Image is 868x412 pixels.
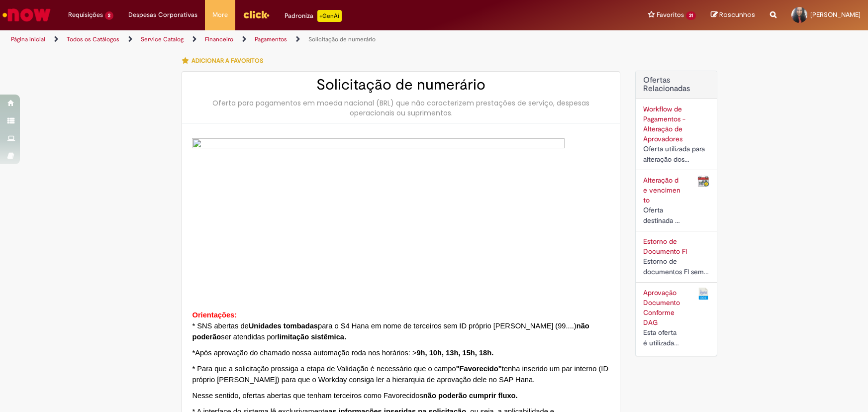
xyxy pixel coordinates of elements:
[192,57,263,65] span: Adicionar a Favoritos
[643,288,680,327] a: Aprovação Documento Conforme DAG
[192,322,589,341] span: * SNS abertas de para o S4 Hana em nome de terceiros sem ID próprio [PERSON_NAME] (99....) ser at...
[643,256,709,277] div: Estorno de documentos FI sem partidas compensadas
[192,138,565,290] img: sys_attachment.do
[182,50,269,71] button: Adicionar a Favoritos
[243,7,270,22] img: click_logo_yellow_360x200.png
[68,10,103,20] span: Requisições
[249,322,318,330] strong: Unidades tombadas
[205,35,233,43] a: Financeiro
[285,10,342,22] div: Padroniza
[192,77,610,93] h2: Solicitação de numerário
[278,333,347,341] strong: limitação sistêmica.
[192,365,608,384] span: * Para que a solicitação prossiga a etapa de Validação é necessário que o campo tenha inserido um...
[128,10,197,20] span: Despesas Corporativas
[697,175,709,187] img: Alteração de vencimento
[657,10,684,20] span: Favoritos
[192,349,497,357] span: *Após aprovação do chamado nossa automação roda nos horários:
[456,365,502,373] strong: "Favorecido"
[711,10,755,20] a: Rascunhos
[635,71,717,356] div: Ofertas Relacionadas
[105,11,113,20] span: 2
[416,349,493,357] span: 9h, 10h, 13h, 15h, 18h.
[141,35,184,43] a: Service Catalog
[192,322,589,341] strong: não poderão
[11,35,45,43] a: Página inicial
[643,237,687,256] a: Estorno de Documento FI
[686,11,696,20] span: 31
[643,144,709,165] div: Oferta utilizada para alteração dos aprovadores cadastrados no workflow de documentos a pagar.
[67,35,119,43] a: Todos os Catálogos
[255,35,287,43] a: Pagamentos
[212,10,228,20] span: More
[192,392,517,400] span: Nesse sentido, ofertas abertas que tenham terceiros como Favorecidos
[192,98,610,118] div: Oferta para pagamentos em moeda nacional (BRL) que não caracterizem prestações de serviço, despes...
[192,311,237,319] span: Orientações:
[719,10,755,19] span: Rascunhos
[308,35,376,43] a: Solicitação de numerário
[317,10,342,22] p: +GenAi
[643,104,685,143] a: Workflow de Pagamentos - Alteração de Aprovadores
[643,76,709,94] h2: Ofertas Relacionadas
[1,5,52,25] img: ServiceNow
[697,288,709,300] img: Aprovação Documento Conforme DAG
[643,205,682,226] div: Oferta destinada à alteração de data de pagamento
[423,392,518,400] strong: não poderão cumprir fluxo.
[412,349,417,357] span: >
[7,30,571,49] ul: Trilhas de página
[643,327,682,348] div: Esta oferta é utilizada para o Campo solicitar a aprovação do documento que esta fora da alçada d...
[810,10,861,19] span: [PERSON_NAME]
[643,176,680,205] a: Alteração de vencimento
